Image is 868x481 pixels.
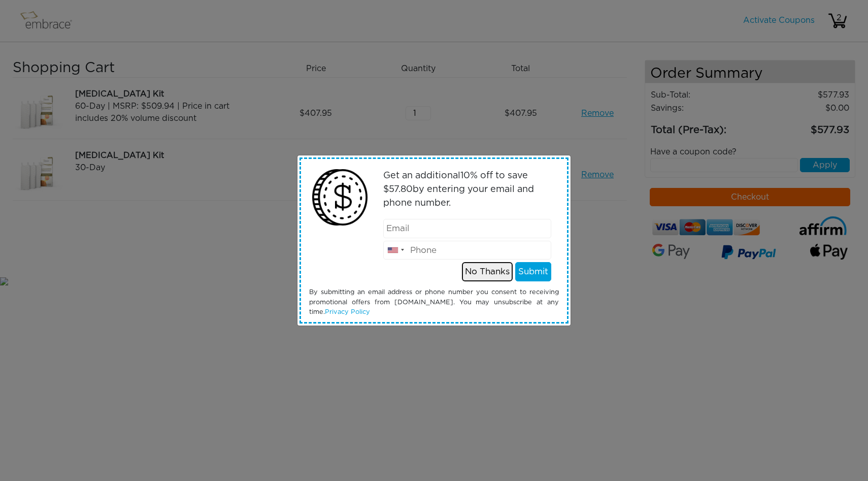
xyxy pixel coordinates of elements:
p: Get an additional % off to save $ by entering your email and phone number. [383,169,552,210]
button: No Thanks [462,262,513,281]
input: Email [383,219,552,238]
input: Phone [383,241,552,260]
img: money2.png [307,164,373,231]
div: By submitting an email address or phone number you consent to receiving promotional offers from [... [302,287,566,317]
button: Submit [515,262,551,281]
span: 57.80 [389,185,413,194]
span: 10 [460,171,470,180]
div: United States: +1 [384,241,407,260]
a: Privacy Policy [325,309,370,315]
